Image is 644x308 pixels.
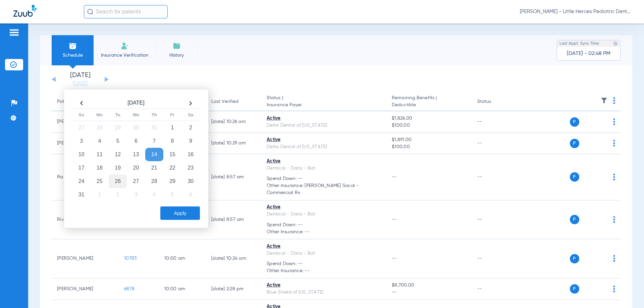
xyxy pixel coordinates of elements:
[472,133,517,154] td: --
[613,255,615,262] img: group-dot-blue.svg
[392,175,397,179] span: --
[472,111,517,133] td: --
[613,174,615,180] img: group-dot-blue.svg
[267,175,381,182] span: Spend Down: --
[392,289,466,296] span: --
[87,9,93,15] img: Search Icon
[267,243,381,250] div: Active
[392,122,466,129] span: $100.00
[121,42,129,50] img: Manual Insurance Verification
[60,80,100,87] a: [DATE]
[206,279,261,300] td: [DATE] 2:28 PM
[206,111,261,133] td: [DATE] 10:26 AM
[613,140,615,146] img: group-dot-blue.svg
[261,93,386,111] th: Status |
[267,204,381,211] div: Active
[60,72,100,87] li: [DATE]
[267,143,381,150] div: Delta Dental of [US_STATE]
[57,52,89,59] span: Schedule
[267,250,381,257] div: Dentical - Data - Bot
[52,239,119,279] td: [PERSON_NAME]
[570,254,579,263] span: P
[9,28,19,37] img: hamburger-icon
[124,287,135,291] span: 6878
[613,41,618,46] img: last sync help info
[472,93,517,111] th: Status
[392,136,466,143] span: $1,891.00
[211,98,256,105] div: Last Verified
[570,139,579,148] span: P
[472,279,517,300] td: --
[159,239,206,279] td: 10:00 AM
[206,200,261,240] td: [DATE] 8:57 AM
[160,206,200,220] button: Apply
[392,115,466,122] span: $1,826.00
[267,229,381,236] span: Other Insurance: --
[52,279,119,300] td: [PERSON_NAME]
[601,97,607,104] img: filter.svg
[206,133,261,154] td: [DATE] 10:29 AM
[267,158,381,165] div: Active
[610,276,644,308] iframe: Chat Widget
[99,52,151,59] span: Insurance Verification
[613,97,615,104] img: group-dot-blue.svg
[520,8,631,15] span: [PERSON_NAME] - Little Heroes Pediatric Dentistry
[267,165,381,172] div: Dentical - Data - Bot
[91,98,181,109] th: [DATE]
[267,115,381,122] div: Active
[267,260,381,267] span: Spend Down: --
[392,217,397,222] span: --
[57,98,113,105] div: Patient Name
[267,267,381,274] span: Other Insurance: --
[206,154,261,200] td: [DATE] 8:57 AM
[559,40,600,47] span: Last Appt. Sync Time:
[267,282,381,289] div: Active
[567,50,610,57] span: [DATE] - 02:48 PM
[267,222,381,229] span: Spend Down: --
[570,215,579,224] span: P
[392,102,466,109] span: Deductible
[472,154,517,200] td: --
[570,284,579,294] span: P
[267,102,381,109] span: Insurance Payer
[472,239,517,279] td: --
[613,118,615,125] img: group-dot-blue.svg
[267,289,381,296] div: Blue Shield of [US_STATE]
[159,279,206,300] td: 10:00 AM
[392,256,397,261] span: --
[386,93,472,111] th: Remaining Benefits |
[161,52,193,59] span: History
[211,98,238,105] div: Last Verified
[472,200,517,240] td: --
[570,172,579,182] span: P
[613,216,615,223] img: group-dot-blue.svg
[392,143,466,150] span: $100.00
[392,282,466,289] span: $8,700.00
[124,256,137,261] span: 10783
[570,117,579,127] span: P
[57,98,87,105] div: Patient Name
[267,211,381,218] div: Dentical - Data - Bot
[13,5,37,17] img: Zuub Logo
[69,42,77,50] img: Schedule
[267,122,381,129] div: Delta Dental of [US_STATE]
[267,136,381,143] div: Active
[84,5,168,18] input: Search for patients
[173,42,181,50] img: History
[206,239,261,279] td: [DATE] 10:24 AM
[267,182,381,196] span: Other Insurance: [PERSON_NAME] Socal - Commercial Rx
